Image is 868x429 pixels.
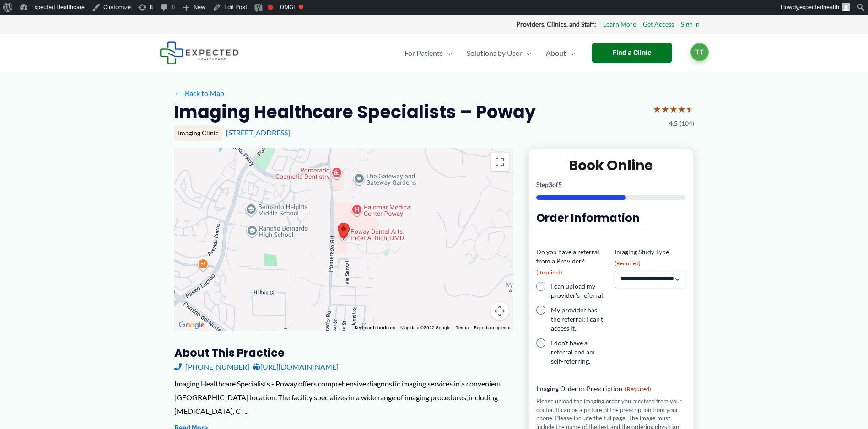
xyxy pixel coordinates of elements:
button: Keyboard shortcuts [355,325,395,331]
a: [STREET_ADDRESS] [226,128,290,137]
a: [URL][DOMAIN_NAME] [253,360,339,374]
span: expectedhealth [799,4,839,11]
img: Google [177,319,207,331]
strong: Providers, Clinics, and Staff: [516,20,596,28]
span: ← [174,89,183,97]
span: About [546,37,566,69]
span: (Required) [625,386,651,392]
div: Focus keyphrase not set [268,5,273,10]
span: ★ [653,101,661,118]
button: Map camera controls [491,302,509,320]
a: Open this area in Google Maps (opens a new window) [177,319,207,331]
h3: About this practice [174,346,513,360]
span: Menu Toggle [443,37,452,69]
nav: Primary Site Navigation [397,37,582,69]
label: My provider has the referral; I can't access it. [551,306,607,333]
a: TT [690,44,709,62]
span: Menu Toggle [566,37,575,69]
h2: Book Online [536,156,686,174]
img: Expected Healthcare Logo - side, dark font, small [160,41,239,64]
a: ←Back to Map [174,86,224,100]
a: Solutions by UserMenu Toggle [459,37,539,69]
a: Find a Clinic [592,43,672,63]
span: 3 [549,181,552,188]
span: 5 [558,181,562,188]
h3: Order Information [536,211,686,225]
span: TT [690,43,709,61]
span: (Required) [615,260,641,267]
span: ★ [678,101,686,118]
span: (104) [679,118,694,129]
a: Sign In [681,18,700,30]
a: AboutMenu Toggle [539,37,582,69]
span: ★ [661,101,669,118]
a: Report a map error [474,325,511,330]
span: ★ [686,101,694,118]
span: Menu Toggle [522,37,531,69]
span: 4.5 [669,118,678,129]
legend: Do you have a referral from a Provider? [536,247,607,276]
span: (Required) [536,269,562,276]
span: ★ [669,101,678,118]
label: Imaging Study Type [615,247,685,267]
a: Terms (opens in new tab) [456,325,469,330]
span: For Patients [404,37,443,69]
a: Learn More [603,18,636,30]
h2: Imaging Healthcare Specialists – Poway [174,101,536,123]
a: For PatientsMenu Toggle [397,37,459,69]
div: Imaging Clinic [174,125,222,141]
span: Map data ©2025 Google [400,325,450,330]
a: [PHONE_NUMBER] [174,360,249,374]
button: Toggle fullscreen view [491,153,509,171]
div: Imaging Healthcare Specialists - Poway offers comprehensive diagnostic imaging services in a conv... [174,377,513,418]
label: I don't have a referral and am self-referring. [551,338,607,366]
span: Solutions by User [467,37,522,69]
label: I can upload my provider's referral. [551,282,607,300]
a: Get Access [643,18,674,30]
label: Imaging Order or Prescription [536,384,686,393]
p: Step of [536,182,686,188]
